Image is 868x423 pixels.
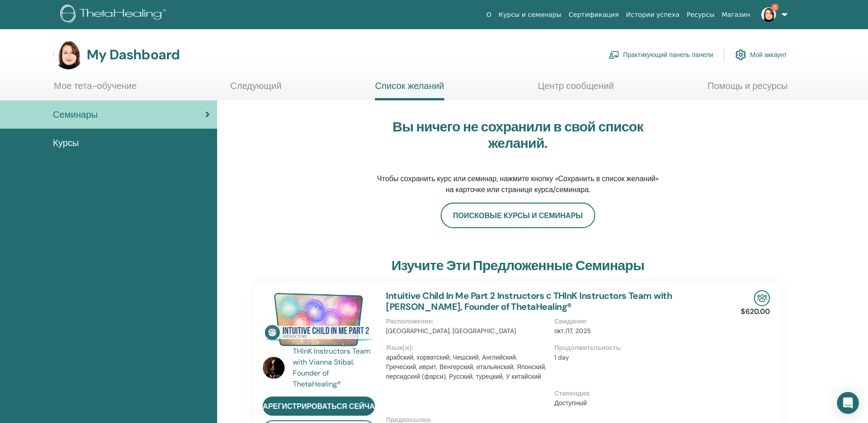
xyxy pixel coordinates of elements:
[608,51,619,59] img: chalkboard-teacher.svg
[565,6,623,23] a: Сертификация
[554,353,717,362] p: 1 day
[386,343,549,353] p: Язык(и) :
[837,392,859,414] div: Open Intercom Messenger
[53,108,98,121] span: Семинары
[293,346,377,390] a: THInK Instructors Team with Vianna Stibal, Founder of ThetaHealing®
[735,47,746,63] img: cog.svg
[258,402,380,411] span: зарегистрироваться сейчас
[386,317,549,326] p: Расположение :
[554,326,717,336] p: окт./17, 2025
[386,290,672,313] a: Intuitive Child In Me Part 2 Instructors с THInK Instructors Team with [PERSON_NAME], Founder of ...
[771,4,779,11] span: 5
[761,7,776,22] img: default.jpg
[735,45,787,65] a: Мой аккаунт
[263,397,375,416] a: зарегистрироваться сейчас
[391,257,644,274] h3: Изучите эти предложенные семинары
[374,119,661,151] h3: Вы ничего не сохранили в свой список желаний.
[87,47,180,63] h3: My Dashboard
[554,343,717,353] p: Продолжительность :
[608,45,713,65] a: Практикующий панель панели
[554,398,717,408] p: Доступный
[263,357,285,379] img: default.jpg
[707,80,788,98] a: Помощь и ресурсы
[374,173,661,195] p: Чтобы сохранить курс или семинар, нажмите кнопку «Сохранить в список желаний» на карточке или стр...
[386,326,549,336] p: [GEOGRAPHIC_DATA], [GEOGRAPHIC_DATA]
[263,290,375,349] img: Intuitive Child In Me Part 2 Instructors
[623,6,683,23] a: Истории успеха
[441,203,595,228] a: Поисковые курсы и семинары
[60,5,169,25] img: logo.png
[554,389,717,398] p: Стипендия :
[554,317,717,326] p: Свидание :
[230,80,281,98] a: Следующий
[386,353,549,381] p: арабский, хорватский, Чешский, Английский, Греческий, иврит, Венгерский, итальянский, Японский, п...
[538,80,614,98] a: Центр сообщений
[54,80,137,98] a: Мое тета-обучение
[53,136,79,150] span: Курсы
[375,80,444,100] a: Список желаний
[754,290,770,306] img: In-Person Seminar
[483,6,495,23] a: О
[718,6,754,23] a: Магазин
[683,6,718,23] a: Ресурсы
[54,40,83,69] img: default.jpg
[495,6,565,23] a: Курсы и семинары
[741,306,770,317] p: $620.00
